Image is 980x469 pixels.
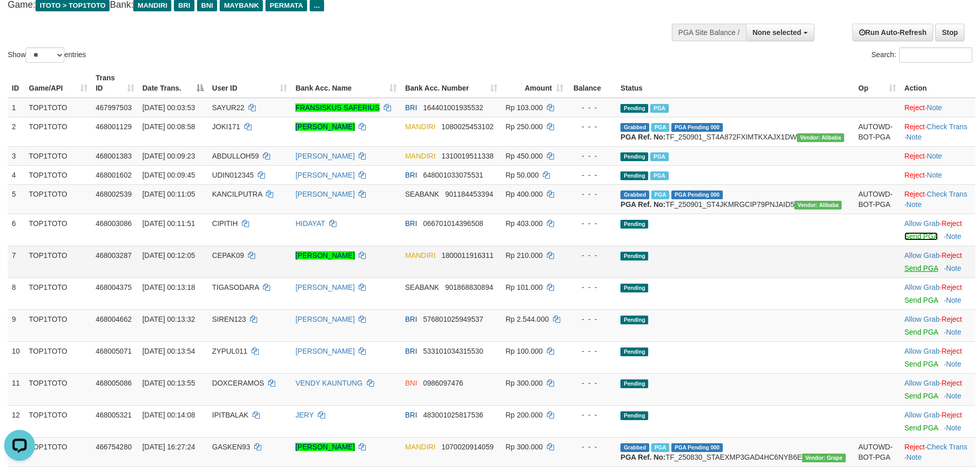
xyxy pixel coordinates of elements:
td: 2 [8,117,25,146]
td: AUTOWD-BOT-PGA [854,117,900,146]
span: Pending [620,171,648,180]
div: - - - [572,442,612,452]
a: Reject [941,283,962,291]
td: 3 [8,146,25,165]
span: Pending [620,104,648,113]
td: · [900,165,975,184]
a: Allow Grab [904,411,939,419]
span: Rp 250.000 [506,123,543,131]
a: Send PGA [904,328,938,336]
span: Marked by adsnindar [651,190,669,199]
span: BRI [405,347,417,355]
span: Copy 576801025949537 to clipboard [423,315,483,323]
div: - - - [572,218,612,229]
td: TOP1TOTO [25,146,92,165]
span: Pending [620,348,648,356]
span: 468002539 [96,190,132,198]
a: Note [927,103,942,112]
span: Marked by adsnindar [651,123,669,132]
a: Reject [941,219,962,228]
span: Rp 200.000 [506,411,543,419]
span: 466754280 [96,443,132,451]
span: CEPAK09 [212,251,244,259]
a: [PERSON_NAME] [295,443,354,451]
div: - - - [572,151,612,161]
a: Note [927,171,942,179]
th: Bank Acc. Number: activate to sort column ascending [401,68,501,98]
td: 8 [8,277,25,309]
a: Send PGA [904,392,938,400]
span: PGA [650,152,668,161]
span: Rp 101.000 [506,283,543,291]
a: Note [946,232,961,240]
button: Open LiveChat chat widget [4,4,35,35]
span: 468001383 [96,152,132,160]
td: · · [900,184,975,214]
a: [PERSON_NAME] [295,123,354,131]
span: Copy 901184453394 to clipboard [445,190,493,198]
span: Grabbed [620,123,649,132]
span: MANDIRI [405,123,435,131]
span: 468004662 [96,315,132,323]
label: Show entries [8,47,86,63]
td: TOP1TOTO [25,117,92,146]
span: Pending [620,411,648,420]
a: Check Trans [927,190,968,198]
td: · · [900,117,975,146]
span: DOXCERAMOS [212,379,264,387]
a: HIDAYAT [295,219,325,228]
td: · [900,246,975,277]
span: Vendor URL: https://settle31.1velocity.biz [802,454,846,462]
span: KANCILPUTRA [212,190,262,198]
a: JERY [295,411,313,419]
a: FRANSISKUS SAFERIUS [295,103,379,112]
td: TOP1TOTO [25,405,92,437]
a: Allow Grab [904,347,939,355]
span: Rp 300.000 [506,443,543,451]
span: Copy 164401001935532 to clipboard [423,103,483,112]
a: Reject [904,443,925,451]
td: TF_250830_STAEXMP3GAD4HC6NYB6E [616,437,854,466]
span: Rp 100.000 [506,347,543,355]
span: 468001602 [96,171,132,179]
a: Reject [941,379,962,387]
span: 468005071 [96,347,132,355]
span: Rp 2.544.000 [506,315,549,323]
span: Rp 450.000 [506,152,543,160]
span: Vendor URL: https://settle4.1velocity.biz [797,133,844,142]
a: Check Trans [927,443,968,451]
span: Marked by adsraji [651,443,669,452]
span: [DATE] 00:14:08 [142,411,195,419]
span: Rp 400.000 [506,190,543,198]
span: Copy 648001033075531 to clipboard [423,171,483,179]
td: AUTOWD-BOT-PGA [854,184,900,214]
div: - - - [572,102,612,113]
span: [DATE] 00:13:54 [142,347,195,355]
a: Note [906,133,922,141]
a: Reject [904,171,925,179]
span: BRI [405,315,417,323]
span: MANDIRI [405,251,435,259]
td: 1 [8,98,25,117]
th: Action [900,68,975,98]
div: - - - [572,346,612,356]
a: Allow Grab [904,283,939,291]
span: [DATE] 00:08:58 [142,123,195,131]
a: [PERSON_NAME] [295,283,354,291]
span: Copy 1070020914059 to clipboard [441,443,493,451]
a: [PERSON_NAME] [295,152,354,160]
a: Send PGA [904,424,938,432]
td: TOP1TOTO [25,184,92,214]
span: [DATE] 16:27:24 [142,443,195,451]
div: - - - [572,121,612,132]
span: Rp 300.000 [506,379,543,387]
td: 9 [8,309,25,341]
td: TF_250901_ST4JKMRGCIP79PNJAID5 [616,184,854,214]
a: [PERSON_NAME] [295,315,354,323]
td: · [900,309,975,341]
span: ZYPUL011 [212,347,247,355]
td: TOP1TOTO [25,437,92,466]
span: · [904,283,941,291]
div: - - - [572,282,612,292]
td: · [900,373,975,405]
